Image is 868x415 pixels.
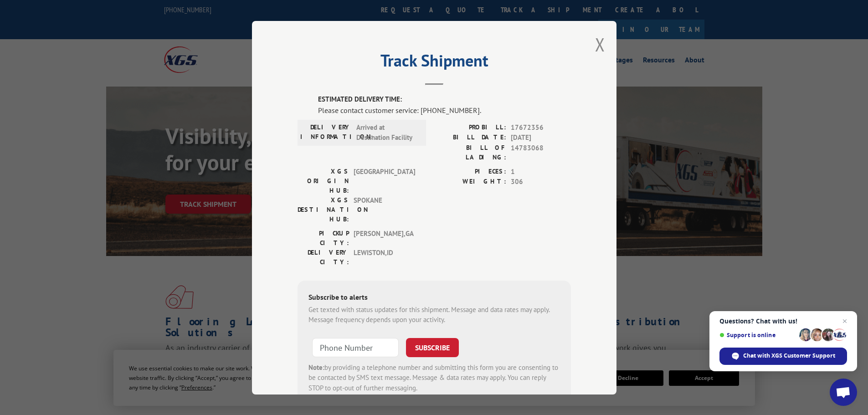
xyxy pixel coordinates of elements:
strong: Note: [308,363,324,371]
span: 1 [511,166,571,177]
button: SUBSCRIBE [406,338,459,357]
span: SPOKANE [354,195,415,224]
div: by providing a telephone number and submitting this form you are consenting to be contacted by SM... [308,362,560,393]
label: PICKUP CITY: [298,228,349,247]
label: WEIGHT: [434,177,506,187]
div: Open chat [830,379,857,406]
span: [DATE] [511,133,571,143]
input: Phone Number [312,338,399,357]
div: Get texted with status updates for this shipment. Message and data rates may apply. Message frequ... [308,304,560,325]
div: Subscribe to alerts [308,291,560,304]
label: DELIVERY CITY: [298,247,349,266]
button: Close modal [595,32,605,56]
span: 14783068 [511,143,571,162]
label: PIECES: [434,166,506,177]
span: [GEOGRAPHIC_DATA] [354,166,415,195]
span: Arrived at Destination Facility [356,122,418,143]
div: Please contact customer service: [PHONE_NUMBER]. [318,104,571,115]
span: Close chat [839,316,850,327]
label: BILL DATE: [434,133,506,143]
span: LEWISTON , ID [354,247,415,266]
span: 306 [511,177,571,187]
span: Chat with XGS Customer Support [743,352,835,360]
h2: Track Shipment [298,54,571,72]
div: Chat with XGS Customer Support [719,348,847,365]
label: PROBILL: [434,122,506,133]
label: BILL OF LADING: [434,143,506,162]
span: Support is online [719,332,796,338]
label: XGS DESTINATION HUB: [298,195,349,224]
span: 17672356 [511,122,571,133]
label: XGS ORIGIN HUB: [298,166,349,195]
span: [PERSON_NAME] , GA [354,228,415,247]
label: ESTIMATED DELIVERY TIME: [318,94,571,105]
span: Questions? Chat with us! [719,318,847,325]
label: DELIVERY INFORMATION: [300,122,352,143]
